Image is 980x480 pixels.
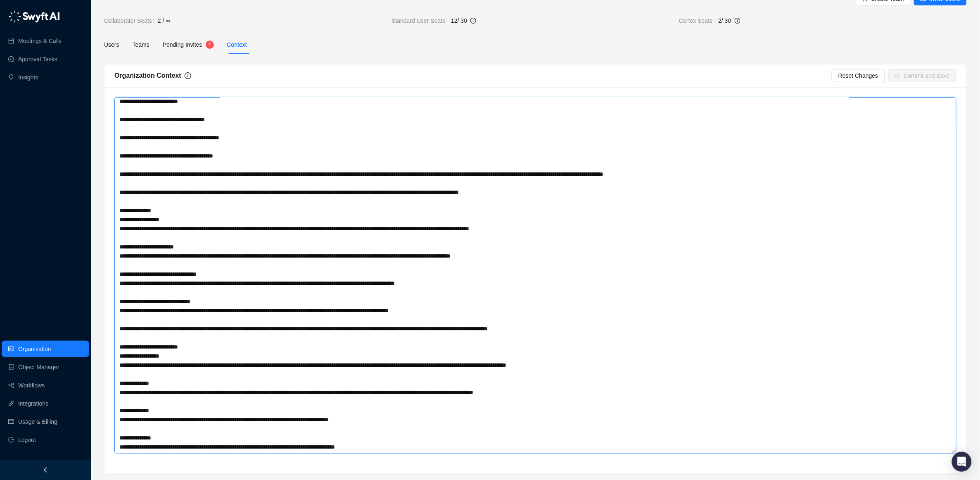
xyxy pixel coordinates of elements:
div: Context [227,40,247,49]
span: Logout [18,432,36,448]
span: logout [8,437,14,443]
sup: 2 [206,41,214,49]
span: Pending Invites [163,41,202,48]
a: Usage & Billing [18,413,57,430]
span: info-circle [735,18,740,24]
span: Collaborator Seats [104,16,158,25]
div: Users [104,40,119,49]
span: 2 / ∞ [158,16,170,25]
a: Integrations [18,395,48,412]
img: logo-05li4sbe.png [8,10,60,23]
span: 12 / 30 [451,17,467,24]
a: Workflows [18,377,45,394]
span: Standard User Seats [392,16,451,25]
a: Object Manager [18,359,59,375]
h5: Organization Context [114,71,181,81]
button: Reset Changes [832,69,885,82]
button: Commit and Save [888,69,956,82]
a: Organization [18,341,51,357]
span: Reset Changes [838,71,878,80]
a: Insights [18,69,38,86]
span: info-circle [470,18,476,24]
div: Open Intercom Messenger [952,452,972,472]
a: Meetings & Calls [18,33,62,49]
span: left [43,467,48,473]
span: info-circle [185,72,191,79]
span: 2 / 30 [718,17,731,24]
span: 2 [208,42,211,48]
a: Approval Tasks [18,51,57,67]
span: Cortex Seats [679,16,719,25]
div: Teams [133,40,149,49]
